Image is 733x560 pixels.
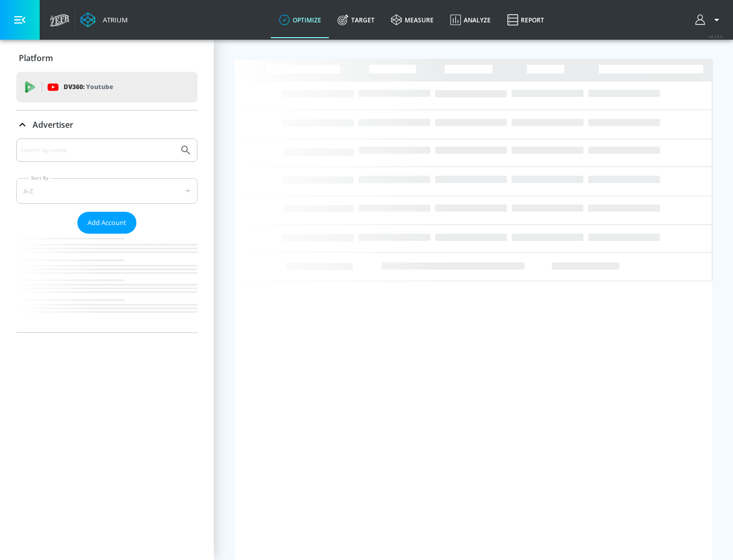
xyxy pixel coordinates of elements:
[442,2,499,38] a: Analyze
[16,234,198,332] nav: list of Advertiser
[19,52,53,64] p: Platform
[29,175,51,181] label: Sort By
[16,72,198,102] div: DV360: Youtube
[99,15,128,24] div: Atrium
[383,2,442,38] a: measure
[88,217,126,229] span: Add Account
[64,81,113,93] p: DV360:
[16,110,198,139] div: Advertiser
[16,44,198,72] div: Platform
[77,212,136,234] button: Add Account
[33,119,73,130] p: Advertiser
[499,2,552,38] a: Report
[16,178,198,204] div: A-Z
[86,81,113,92] p: Youtube
[329,2,383,38] a: Target
[80,12,128,27] a: Atrium
[709,34,723,39] span: v 4.19.0
[271,2,329,38] a: optimize
[16,138,198,332] div: Advertiser
[20,144,175,157] input: Search by name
